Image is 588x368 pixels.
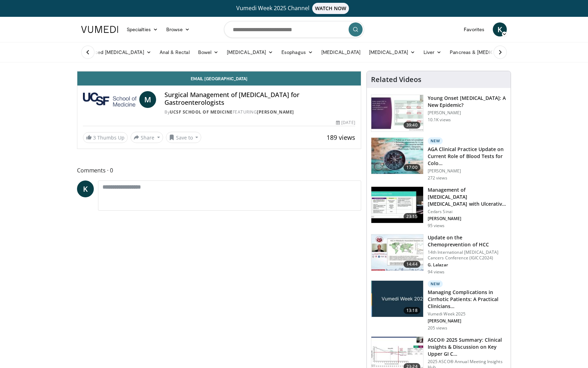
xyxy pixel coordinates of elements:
[371,187,423,223] img: 5fe88c0f-9f33-4433-ade1-79b064a0283b.150x105_q85_crop-smart_upscale.jpg
[428,318,506,324] p: [PERSON_NAME]
[170,109,233,115] a: UCSF School of Medicine
[77,71,361,86] a: Email [GEOGRAPHIC_DATA]
[371,234,423,271] img: a42f989e-7478-40ea-a598-a8d367b822ff.150x105_q85_crop-smart_upscale.jpg
[428,262,506,268] p: G. Lalazar
[82,3,506,14] a: Vumedi Week 2025 ChannelWATCH NOW
[428,95,506,109] h3: Young Onset [MEDICAL_DATA]: A New Epidemic?
[419,45,446,59] a: Liver
[404,164,420,171] span: 17:00
[428,175,447,181] p: 272 views
[371,234,506,275] a: 14:44 Update on the Chemoprevention of HCC 14th International [MEDICAL_DATA] Cancers Conference (...
[371,280,506,331] a: 13:18 New Managing Complications in Cirrhotic Patients: A Practical Clinicians… Vumedi Week 2025 ...
[428,186,506,207] h3: Management of [MEDICAL_DATA] [MEDICAL_DATA] with Ulcerative [MEDICAL_DATA]
[122,22,162,36] a: Specialties
[81,26,118,33] img: VuMedi Logo
[257,109,294,115] a: [PERSON_NAME]
[164,109,355,115] div: By FEATURING
[155,45,194,59] a: Anal & Rectal
[371,186,506,229] a: 23:15 Management of [MEDICAL_DATA] [MEDICAL_DATA] with Ulcerative [MEDICAL_DATA] Cedars Sinai [PE...
[428,137,443,144] p: New
[371,138,423,174] img: 9319a17c-ea45-4555-a2c0-30ea7aed39c4.150x105_q85_crop-smart_upscale.jpg
[428,223,445,229] p: 95 views
[223,45,277,59] a: [MEDICAL_DATA]
[327,133,355,142] span: 189 views
[460,22,489,36] a: Favorites
[371,137,506,181] a: 17:00 New AGA Clinical Practice Update on Current Role of Blood Tests for Colo… [PERSON_NAME] 272...
[428,336,506,357] h3: ASCO® 2025 Summary: Clinical Insights & Discussion on Key Upper GI C…
[428,146,506,167] h3: AGA Clinical Practice Update on Current Role of Blood Tests for Colo…
[83,91,136,108] img: UCSF School of Medicine
[194,45,223,59] a: Bowel
[404,307,420,314] span: 13:18
[224,21,364,38] input: Search topics, interventions
[428,289,506,310] h3: Managing Complications in Cirrhotic Patients: A Practical Clinicians…
[77,45,155,59] a: Advanced [MEDICAL_DATA]
[428,110,506,116] p: [PERSON_NAME]
[428,216,506,222] p: [PERSON_NAME]
[336,120,355,126] div: [DATE]
[404,261,420,268] span: 14:44
[317,45,365,59] a: [MEDICAL_DATA]
[371,281,423,317] img: b79064c7-a40b-4262-95d7-e83347a42cae.jpg.150x105_q85_crop-smart_upscale.jpg
[428,209,506,214] p: Cedars Sinai
[493,22,507,36] a: K
[428,280,443,287] p: New
[371,95,423,131] img: b23cd043-23fa-4b3f-b698-90acdd47bf2e.150x105_q85_crop-smart_upscale.jpg
[428,168,506,174] p: [PERSON_NAME]
[312,3,349,14] span: WATCH NOW
[428,311,506,317] p: Vumedi Week 2025
[139,91,156,108] a: M
[371,75,421,84] h4: Related Videos
[164,91,355,106] h4: Surgical Management of [MEDICAL_DATA] for Gastroenterologists
[83,132,128,143] a: 3 Thumbs Up
[166,132,202,143] button: Save to
[371,95,506,132] a: 39:40 Young Onset [MEDICAL_DATA]: A New Epidemic? [PERSON_NAME] 10.1K views
[428,234,506,248] h3: Update on the Chemoprevention of HCC
[365,45,419,59] a: [MEDICAL_DATA]
[404,213,420,220] span: 23:15
[131,132,163,143] button: Share
[77,180,94,197] a: K
[277,45,317,59] a: Esophagus
[77,71,361,71] video-js: Video Player
[77,166,361,175] span: Comments 0
[404,122,420,129] span: 39:40
[428,325,447,331] p: 205 views
[428,117,451,123] p: 10.1K views
[446,45,527,59] a: Pancreas & [MEDICAL_DATA]
[93,134,96,141] span: 3
[162,22,194,36] a: Browse
[428,269,445,275] p: 94 views
[428,250,506,261] p: 14th International [MEDICAL_DATA] Cancers Conference (IGICC2024)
